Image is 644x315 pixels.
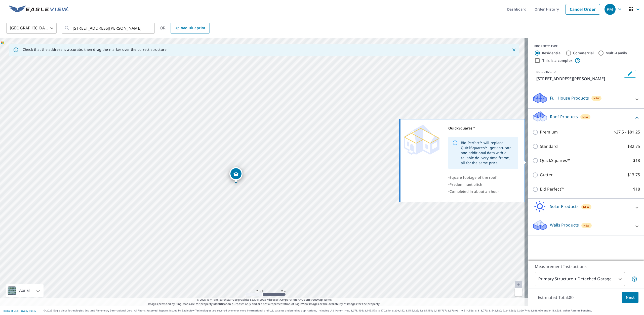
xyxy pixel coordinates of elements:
[534,44,638,49] div: PROPERTY TYPE
[3,309,36,312] p: |
[160,23,210,34] div: OR
[540,172,553,178] p: Gutter
[626,294,634,301] span: Next
[197,298,332,302] span: © 2025 TomTom, Earthstar Geographics SIO, © 2025 Microsoft Corporation, ©
[536,70,556,74] p: BUILDING ID
[593,96,600,100] span: New
[18,284,31,297] div: Aerial
[448,174,518,181] div: •
[624,70,636,78] button: Edit building 1
[550,114,578,120] p: Roof Products
[633,157,640,164] p: $18
[534,292,578,303] p: Estimated Total: $0
[229,167,243,183] div: Dropped pin, building 1, Residential property, 8706 Dill Dr Sterling Heights, MI 48312
[73,21,144,35] input: Search by address or latitude-longitude
[448,188,518,195] div: •
[573,51,594,56] label: Commercial
[6,21,57,35] div: [GEOGRAPHIC_DATA]
[23,47,168,52] p: Check that the address is accurate, then drag the marker over the correct structure.
[622,292,638,303] button: Next
[448,125,518,132] div: QuickSquares™
[404,125,439,155] img: Premium
[614,129,640,135] p: $27.5 - $81.25
[3,309,18,312] a: Terms of Use
[583,223,590,228] span: New
[535,272,625,286] div: Primary Structure + Detached Garage
[450,175,496,180] span: Square footage of the roof
[44,309,641,312] p: © 2025 Eagle View Technologies, Inc. and Pictometry International Corp. All Rights Reserved. Repo...
[448,181,518,188] div: •
[535,263,637,269] p: Measurement Instructions
[606,51,627,56] label: Multi-Family
[542,51,561,56] label: Residential
[542,58,573,63] label: This is a complex
[450,182,482,187] span: Predominant pitch
[461,138,514,167] div: Bid Perfect™ will replace QuickSquares™- get accurate and additional data with a reliable deliver...
[532,219,640,234] div: Walls ProductsNew
[324,298,332,301] a: Terms
[582,115,589,119] span: New
[550,203,579,209] p: Solar Products
[631,276,637,282] span: Your report will include the primary structure and a detached garage if one exists.
[540,129,558,135] p: Premium
[515,281,522,288] a: Current Level 20, Zoom In Disabled
[175,25,205,31] span: Upload Blueprint
[532,201,640,215] div: Solar ProductsNew
[9,6,68,13] img: EV Logo
[540,157,570,164] p: QuickSquares™
[301,298,323,301] a: OpenStreetMap
[532,111,640,125] div: Roof ProductsNew
[633,186,640,192] p: $18
[536,76,622,82] p: [STREET_ADDRESS][PERSON_NAME]
[566,4,600,15] a: Cancel Order
[540,143,558,150] p: Standard
[583,205,589,209] span: New
[171,23,209,34] a: Upload Blueprint
[550,222,579,228] p: Walls Products
[20,309,36,312] a: Privacy Policy
[605,4,616,15] div: PM
[515,288,522,296] a: Current Level 20, Zoom Out
[6,284,44,297] div: Aerial
[450,189,499,194] span: Completed in about an hour
[627,172,640,178] p: $13.75
[511,47,517,53] button: Close
[627,143,640,150] p: $32.75
[550,95,589,101] p: Full House Products
[532,92,640,106] div: Full House ProductsNew
[540,186,564,192] p: Bid Perfect™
